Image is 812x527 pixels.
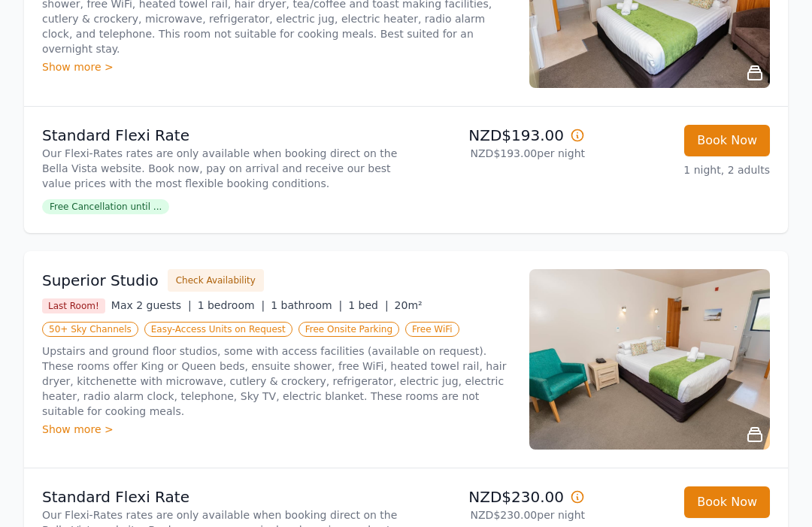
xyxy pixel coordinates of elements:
[348,299,388,311] span: 1 bed |
[42,344,511,419] p: Upstairs and ground floor studios, some with access facilities (available on request). These room...
[395,299,423,311] span: 20m²
[412,486,585,507] p: NZD$230.00
[42,322,138,337] span: 50+ Sky Channels
[198,299,265,311] span: 1 bedroom |
[42,199,169,214] span: Free Cancellation until ...
[111,299,192,311] span: Max 2 guests |
[597,162,770,177] p: 1 night, 2 adults
[298,322,399,337] span: Free Onsite Parking
[412,146,585,161] p: NZD$193.00 per night
[271,299,342,311] span: 1 bathroom |
[42,146,400,191] p: Our Flexi-Rates rates are only available when booking direct on the Bella Vista website. Book now...
[684,486,770,518] button: Book Now
[412,125,585,146] p: NZD$193.00
[684,125,770,156] button: Book Now
[42,298,105,313] span: Last Room!
[144,322,292,337] span: Easy-Access Units on Request
[42,59,511,74] div: Show more >
[42,270,159,291] h3: Superior Studio
[412,507,585,522] p: NZD$230.00 per night
[42,486,400,507] p: Standard Flexi Rate
[42,125,400,146] p: Standard Flexi Rate
[168,269,264,292] button: Check Availability
[42,422,511,437] div: Show more >
[405,322,459,337] span: Free WiFi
